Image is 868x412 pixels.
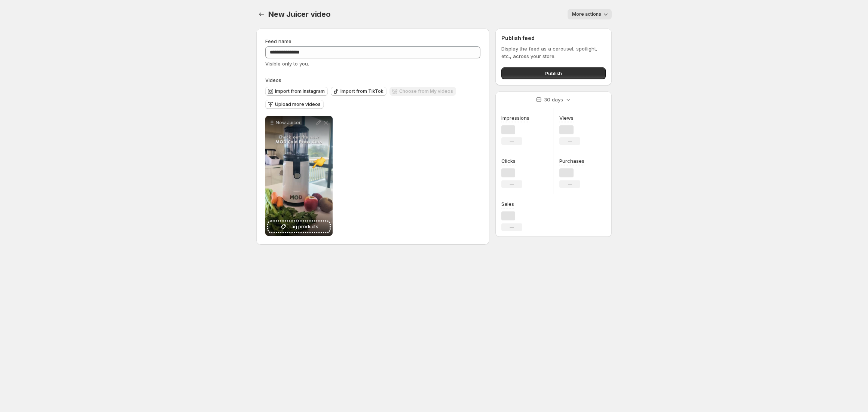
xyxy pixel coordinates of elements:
p: New Juicer [276,120,315,126]
p: 30 days [544,96,563,103]
span: New Juicer video [268,10,331,19]
button: Upload more videos [265,100,324,109]
button: Settings [256,9,267,19]
button: Publish [501,67,606,79]
button: Tag products [268,222,330,232]
span: Visible only to you. [265,61,309,67]
span: Import from Instagram [275,88,325,94]
div: New JuicerTag products [265,116,333,236]
button: Import from TikTok [331,87,386,96]
h3: Clicks [501,157,516,165]
span: Publish [545,70,562,77]
span: Tag products [288,223,318,231]
h3: Impressions [501,114,529,122]
p: Display the feed as a carousel, spotlight, etc., across your store. [501,45,606,60]
button: Import from Instagram [265,87,328,96]
span: Upload more videos [275,101,321,107]
h3: Purchases [559,157,584,165]
span: Feed name [265,38,291,44]
h3: Sales [501,200,514,208]
h2: Publish feed [501,34,606,42]
button: More actions [568,9,612,19]
h3: Views [559,114,574,122]
span: More actions [572,11,601,17]
span: Videos [265,77,281,83]
span: Import from TikTok [340,88,383,94]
